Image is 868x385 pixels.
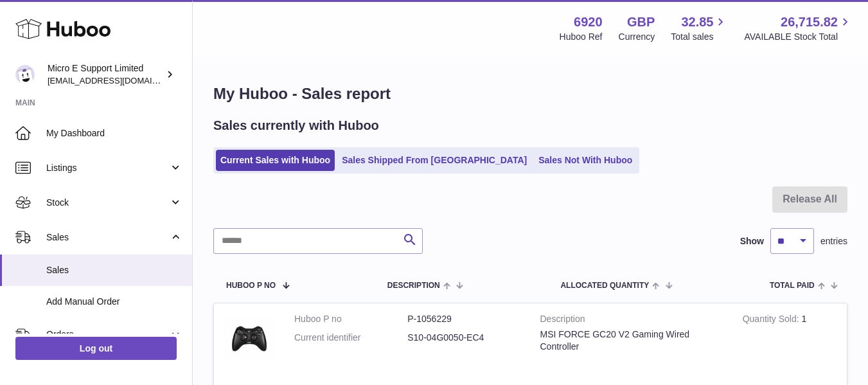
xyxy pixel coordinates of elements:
[294,332,407,344] dt: Current identifier
[534,150,637,171] a: Sales Not With Huboo
[781,13,838,31] span: 26,715.82
[46,264,182,276] span: Sales
[627,13,655,31] strong: GBP
[48,62,163,87] div: Micro E Support Limited
[560,31,603,43] div: Huboo Ref
[226,282,276,290] span: Huboo P no
[744,13,853,43] a: 26,715.82 AVAILABLE Stock Total
[681,13,713,31] span: 32.85
[46,296,182,308] span: Add Manual Order
[224,313,275,364] img: $_12.JPG
[213,117,379,134] h2: Sales currently with Huboo
[733,303,847,377] td: 1
[213,84,847,104] h1: My Huboo - Sales report
[619,31,655,43] div: Currency
[540,313,723,328] strong: Description
[46,127,182,139] span: My Dashboard
[294,313,407,325] dt: Huboo P no
[337,150,531,171] a: Sales Shipped From [GEOGRAPHIC_DATA]
[820,235,847,247] span: entries
[770,282,815,290] span: Total paid
[15,65,35,84] img: contact@micropcsupport.com
[387,282,440,290] span: Description
[560,282,649,290] span: ALLOCATED Quantity
[216,150,335,171] a: Current Sales with Huboo
[407,313,520,325] dd: P-1056229
[407,332,520,344] dd: S10-04G0050-EC4
[46,162,169,174] span: Listings
[744,31,853,43] span: AVAILABLE Stock Total
[46,231,169,244] span: Sales
[15,337,177,360] a: Log out
[48,75,189,85] span: [EMAIL_ADDRESS][DOMAIN_NAME]
[540,328,723,353] div: MSI FORCE GC20 V2 Gaming Wired Controller
[671,13,728,43] a: 32.85 Total sales
[740,235,764,247] label: Show
[671,31,728,43] span: Total sales
[46,197,169,209] span: Stock
[46,328,169,341] span: Orders
[743,314,802,327] strong: Quantity Sold
[574,13,603,31] strong: 6920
